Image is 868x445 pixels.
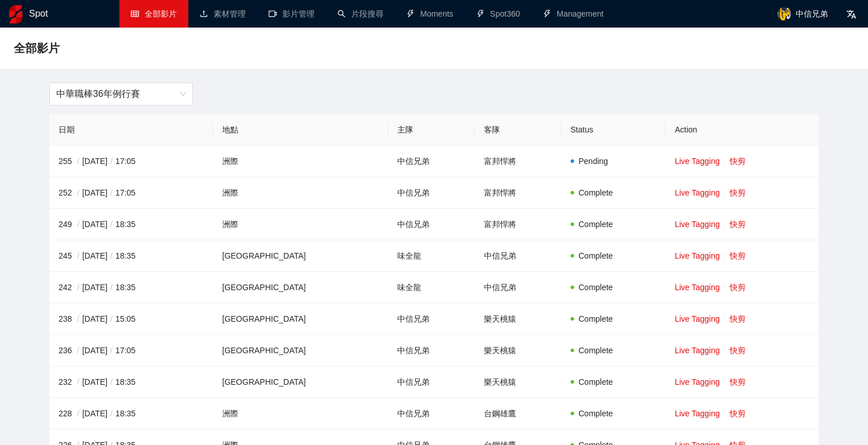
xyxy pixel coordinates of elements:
a: Live Tagging [675,188,719,197]
a: 快剪 [730,283,746,292]
td: 中信兄弟 [388,177,475,209]
th: 日期 [49,114,213,146]
td: 洲際 [213,177,388,209]
td: 洲際 [213,209,388,240]
td: 中信兄弟 [388,398,475,430]
a: video-camera影片管理 [269,9,315,18]
a: thunderboltMoments [406,9,454,18]
a: 快剪 [730,409,746,418]
td: 228 [DATE] 18:35 [49,398,213,430]
td: 中信兄弟 [388,303,475,335]
td: [GEOGRAPHIC_DATA] [213,366,388,398]
a: Live Tagging [675,377,719,387]
td: 樂天桃猿 [475,335,561,366]
a: Live Tagging [675,314,719,323]
a: 快剪 [730,314,746,323]
span: / [74,346,82,355]
td: [GEOGRAPHIC_DATA] [213,240,388,272]
img: logo [9,5,22,24]
span: Complete [579,283,613,292]
span: / [74,251,82,260]
span: / [107,251,115,260]
span: / [74,188,82,197]
td: 富邦悍將 [475,209,561,240]
a: thunderboltSpot360 [476,9,520,18]
a: Live Tagging [675,346,719,355]
td: 238 [DATE] 15:05 [49,303,213,335]
th: 主隊 [388,114,475,146]
td: 中信兄弟 [388,335,475,366]
a: Live Tagging [675,220,719,229]
span: / [107,314,115,323]
span: 中華職棒36年例行賽 [56,83,186,105]
span: / [74,157,82,166]
a: Live Tagging [675,251,719,260]
td: 中信兄弟 [388,209,475,240]
span: Complete [579,188,613,197]
span: / [74,409,82,418]
span: / [74,314,82,323]
td: 236 [DATE] 17:05 [49,335,213,366]
span: Complete [579,409,613,418]
span: / [74,377,82,387]
th: 客隊 [475,114,561,146]
span: table [131,10,139,18]
a: Live Tagging [675,283,719,292]
td: 台鋼雄鷹 [475,398,561,430]
span: Complete [579,346,613,355]
a: 快剪 [730,157,746,166]
a: upload素材管理 [200,9,246,18]
a: 快剪 [730,188,746,197]
span: / [107,283,115,292]
td: 252 [DATE] 17:05 [49,177,213,209]
a: Live Tagging [675,409,719,418]
td: 242 [DATE] 18:35 [49,272,213,303]
td: 245 [DATE] 18:35 [49,240,213,272]
span: Complete [579,251,613,260]
span: / [74,283,82,292]
a: search片段搜尋 [338,9,383,18]
td: 中信兄弟 [388,366,475,398]
td: 味全龍 [388,240,475,272]
span: Complete [579,220,613,229]
th: Status [561,114,666,146]
a: 快剪 [730,377,746,387]
span: Complete [579,314,613,323]
td: 富邦悍將 [475,146,561,177]
td: 232 [DATE] 18:35 [49,366,213,398]
span: Pending [579,157,608,166]
span: / [74,220,82,229]
td: 中信兄弟 [388,146,475,177]
td: 中信兄弟 [475,272,561,303]
th: 地點 [213,114,388,146]
a: 快剪 [730,220,746,229]
td: 255 [DATE] 17:05 [49,146,213,177]
td: 249 [DATE] 18:35 [49,209,213,240]
td: 味全龍 [388,272,475,303]
td: 洲際 [213,146,388,177]
a: thunderboltManagement [543,9,604,18]
td: [GEOGRAPHIC_DATA] [213,272,388,303]
td: 富邦悍將 [475,177,561,209]
td: 中信兄弟 [475,240,561,272]
th: Action [665,114,819,146]
td: 洲際 [213,398,388,430]
a: 快剪 [730,251,746,260]
td: 樂天桃猿 [475,366,561,398]
td: [GEOGRAPHIC_DATA] [213,335,388,366]
span: 全部影片 [145,9,177,18]
span: / [107,377,115,387]
a: 快剪 [730,346,746,355]
span: 全部影片 [14,39,60,57]
span: / [107,346,115,355]
span: Complete [579,377,613,387]
td: [GEOGRAPHIC_DATA] [213,303,388,335]
span: / [107,409,115,418]
span: / [107,157,115,166]
td: 樂天桃猿 [475,303,561,335]
a: Live Tagging [675,157,719,166]
span: / [107,220,115,229]
img: avatar [777,7,791,21]
span: / [107,188,115,197]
